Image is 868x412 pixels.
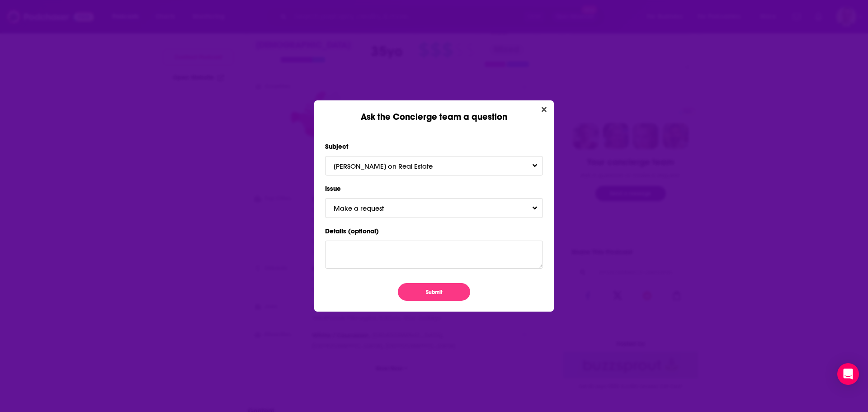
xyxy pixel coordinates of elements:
button: Make a requestToggle Pronoun Dropdown [325,198,543,218]
label: Details (optional) [325,225,543,237]
div: Ask the Concierge team a question [314,100,554,123]
button: [PERSON_NAME] on Real EstateToggle Pronoun Dropdown [325,156,543,175]
label: Subject [325,141,543,152]
span: Make a request [334,204,402,213]
button: Close [538,104,550,115]
label: Issue [325,183,543,194]
span: [PERSON_NAME] on Real Estate [334,162,451,170]
div: Open Intercom Messenger [837,363,859,385]
button: Submit [398,283,470,301]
